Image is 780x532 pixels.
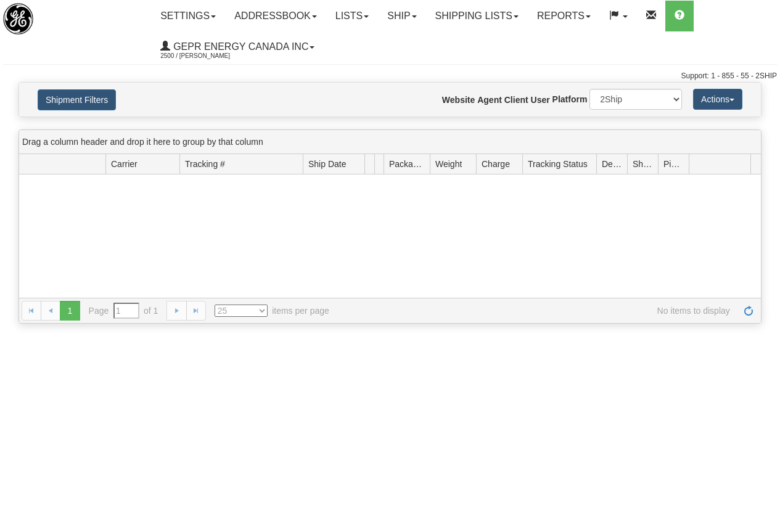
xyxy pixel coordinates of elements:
[89,303,158,319] span: Page of 1
[528,158,588,170] span: Tracking Status
[19,130,761,154] div: grid grouping header
[389,158,425,170] span: Packages
[326,1,378,31] a: Lists
[111,158,138,170] span: Carrier
[151,1,225,31] a: Settings
[225,1,326,31] a: Addressbook
[215,305,329,317] span: items per page
[633,158,653,170] span: Shipment Issues
[426,1,528,31] a: Shipping lists
[308,158,346,170] span: Ship Date
[663,158,684,170] span: Pickup Status
[347,305,730,317] span: No items to display
[442,94,475,106] label: Website
[185,158,225,170] span: Tracking #
[3,71,777,81] div: Support: 1 - 855 - 55 - 2SHIP
[528,1,600,31] a: Reports
[739,301,758,321] a: Refresh
[378,1,425,31] a: Ship
[504,94,528,106] label: Client
[151,31,324,62] a: GEPR Energy Canada Inc 2500 / [PERSON_NAME]
[477,94,502,106] label: Agent
[3,3,33,35] img: logo2500.jpg
[552,93,588,105] label: Platform
[435,158,462,170] span: Weight
[60,301,80,321] span: 1
[531,94,550,106] label: User
[160,50,253,62] span: 2500 / [PERSON_NAME]
[482,158,510,170] span: Charge
[602,158,622,170] span: Delivery Status
[693,89,742,110] button: Actions
[170,41,308,52] span: GEPR Energy Canada Inc
[38,89,116,110] button: Shipment Filters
